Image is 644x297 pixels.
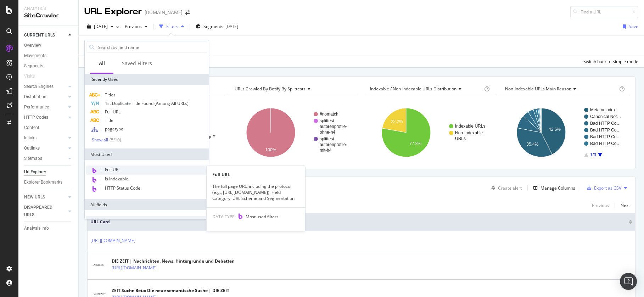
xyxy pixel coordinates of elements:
span: Full URL [105,109,121,115]
div: Previous [592,202,609,208]
h4: Non-Indexable URLs Main Reason [504,83,618,95]
text: ohne-h4 [320,130,335,135]
a: Visits [24,73,42,80]
button: Previous [122,21,150,32]
text: 77.8% [409,141,421,146]
div: Next [621,202,630,208]
button: Previous [592,201,609,209]
a: Analysis Info [24,225,73,232]
a: Inlinks [24,134,66,142]
img: main image [90,260,108,270]
div: Sitemaps [24,155,42,162]
h4: Indexable / Non-Indexable URLs Distribution [369,83,483,95]
div: Visits [24,73,35,80]
text: Canonical Not… [590,114,621,119]
div: ( 5 / 10 ) [108,137,121,143]
a: Content [24,124,73,131]
div: Filters [166,23,178,29]
div: Saved Filters [122,60,152,67]
text: Bad HTTP Co… [590,128,621,133]
span: URLs Crawled By Botify By splittests [235,86,306,92]
text: splittest- [320,118,336,123]
a: [URL][DOMAIN_NAME] [112,264,157,271]
div: All [99,60,105,67]
div: Content [24,124,39,131]
span: Full URL [105,167,121,173]
div: Switch back to Simple mode [583,58,638,65]
div: Create alert [498,185,522,191]
button: Manage Columns [531,184,575,192]
div: Most Used [85,148,209,160]
span: Titles [105,92,116,98]
span: Indexable / Non-Indexable URLs distribution [370,86,457,92]
a: [URL][DOMAIN_NAME] [90,237,135,244]
div: URL Explorer [84,6,142,18]
button: Create alert [488,182,522,194]
div: The full page URL, including the protocol (e.g., [URL][DOMAIN_NAME]). Field Category: URL Scheme ... [207,183,305,201]
a: DISAPPEARED URLS [24,204,66,219]
div: Outlinks [24,145,40,152]
div: Url Explorer [24,168,46,176]
div: Movements [24,52,46,60]
input: Search by field name [97,42,207,52]
a: HTTP Codes [24,114,66,121]
span: vs [116,23,122,29]
div: Manage Columns [541,185,575,191]
a: Url Explorer [24,168,73,176]
button: Save [620,21,638,32]
text: splittest- [320,136,336,141]
span: 1st Duplicate Title Found (Among All URLs) [105,100,189,106]
div: DISAPPEARED URLS [24,204,60,219]
div: Distribution [24,93,46,101]
a: Outlinks [24,145,66,152]
div: Show all [92,138,108,142]
text: autorenprofile- [320,124,347,129]
text: Indexable URLs [455,124,485,129]
a: Explorer Bookmarks [24,179,73,186]
input: Find a URL [570,6,638,18]
div: HTTP Codes [24,114,48,121]
a: Performance [24,103,66,111]
div: Analysis Info [24,225,49,232]
text: Bad HTTP Co… [590,134,621,139]
div: A chart. [498,102,629,163]
text: 1/3 [590,152,596,157]
text: mit-h4 [320,148,332,153]
div: DIE ZEIT | Nachrichten, News, Hintergründe und Debatten [112,258,235,264]
text: Bad HTTP Co… [590,121,621,126]
button: Export as CSV [584,182,621,194]
div: NEW URLS [24,194,45,201]
svg: A chart. [228,102,358,163]
a: Overview [24,42,73,49]
span: Title [105,117,113,123]
span: Previous [122,23,142,29]
a: Sitemaps [24,155,66,162]
a: Segments [24,62,73,70]
div: CURRENT URLS [24,32,55,39]
span: HTTP Status Code [105,185,140,191]
div: Overview [24,42,41,49]
text: Bad HTTP Co… [590,141,621,146]
span: 2025 Aug. 5th [94,23,108,29]
div: Export as CSV [594,185,621,191]
text: Meta noindex [590,107,616,112]
div: Inlinks [24,134,37,142]
div: Explorer Bookmarks [24,179,62,186]
text: 35.4% [526,142,538,147]
div: All fields [85,199,209,210]
text: autorenprofile- [320,142,347,147]
div: SiteCrawler [24,12,73,20]
div: Open Intercom Messenger [620,273,637,290]
div: Performance [24,103,49,111]
div: Analytics [24,6,73,12]
span: Segments [203,23,223,29]
div: [DATE] [225,23,238,29]
div: URLs [86,216,207,227]
text: #nomatch [320,112,338,117]
div: arrow-right-arrow-left [185,10,190,15]
svg: A chart. [363,102,494,163]
h4: URLs Crawled By Botify By splittests [233,83,353,95]
span: Non-Indexable URLs Main Reason [505,86,571,92]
